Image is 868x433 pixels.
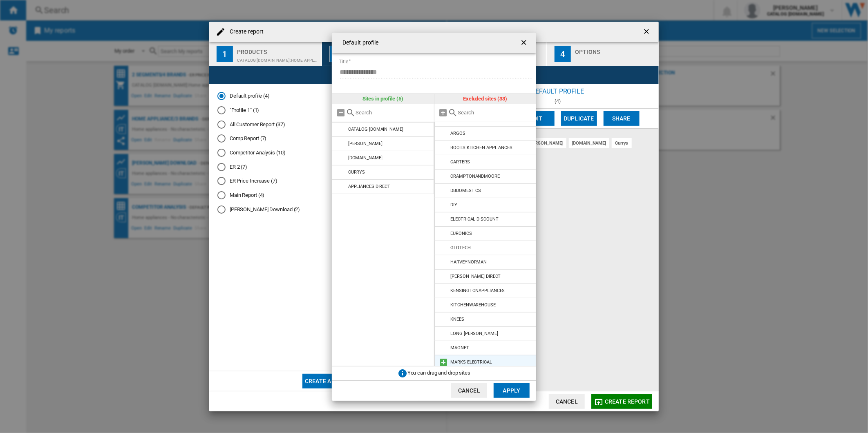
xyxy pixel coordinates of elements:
div: ELECTRICAL DISCOUNT [450,216,498,222]
div: DIY [450,202,457,208]
div: Excluded sites (33) [434,94,537,104]
div: ARGOS [450,131,465,136]
div: KENSINGTONAPPLIANCES [450,288,505,293]
button: Apply [494,383,530,398]
md-icon: Add all [438,108,448,118]
div: CATALOG [DOMAIN_NAME] [348,127,403,132]
div: DBDOMESTICS [450,188,481,193]
div: [PERSON_NAME] DIRECT [450,274,501,279]
div: CURRYS [348,170,365,175]
div: CARTERS [450,159,470,165]
div: KITCHENWAREHOUSE [450,302,495,308]
h4: Default profile [338,39,379,47]
div: HARVEYNORMAN [450,259,487,265]
div: LONG [PERSON_NAME] [450,331,498,336]
div: APPLIANCES DIRECT [348,184,390,189]
div: GLOTECH [450,245,470,250]
div: MARKS ELECTRICAL [450,359,492,365]
div: [DOMAIN_NAME] [348,155,383,161]
md-icon: Remove all [336,108,346,118]
ng-md-icon: getI18NText('BUTTONS.CLOSE_DIALOG') [520,38,530,48]
button: getI18NText('BUTTONS.CLOSE_DIALOG') [517,35,533,51]
span: You can drag and drop sites [407,370,470,376]
div: MAGNET [450,345,469,350]
div: BOOTS KITCHEN APPLIANCES [450,145,512,150]
div: Sites in profile (5) [332,94,434,104]
div: CRAMPTONANDMOORE [450,174,499,179]
input: Search [356,109,430,116]
div: KNEES [450,317,464,322]
div: [PERSON_NAME] [348,141,383,146]
input: Search [458,109,532,116]
div: EURONICS [450,231,472,236]
button: Cancel [451,383,487,398]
